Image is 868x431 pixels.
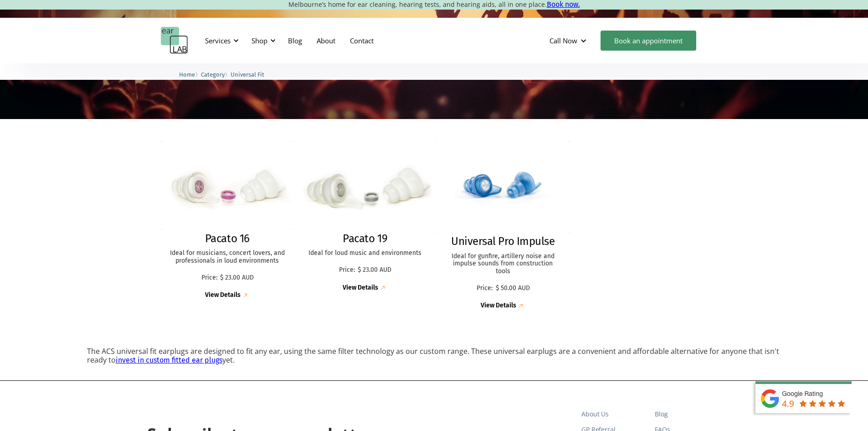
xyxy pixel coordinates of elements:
[170,249,285,265] p: Ideal for musicians, concert lovers, and professionals in loud environments
[231,70,264,78] a: Universal Fit
[205,291,241,299] div: View Details
[437,141,570,233] img: Universal Pro Impulse
[179,71,195,78] span: Home
[201,71,225,78] span: Category
[116,356,222,364] a: invest in custom fitted ear plugs
[542,27,596,54] div: Call Now
[293,138,437,233] img: Pacato 19
[581,406,647,422] a: About Us
[309,27,343,54] a: About
[343,284,378,292] div: View Details
[481,302,516,310] div: View Details
[358,266,391,274] p: $ 23.00 AUD
[220,274,254,282] p: $ 23.00 AUD
[476,285,493,292] p: Price:
[437,141,570,311] a: Universal Pro ImpulseUniversal Pro ImpulseIdeal for gunfire, artillery noise and impulse sounds f...
[201,70,231,79] li: 〉
[298,141,432,292] a: Pacato 19Pacato 19Ideal for loud music and environmentsPrice:$ 23.00 AUDView Details
[446,253,561,275] p: Ideal for gunfire, artillery noise and impulse sounds from construction tools
[496,285,530,292] p: $ 50.00 AUD
[200,27,241,54] div: Services
[601,31,696,51] a: Book an appointment
[246,27,278,54] div: Shop
[281,27,309,54] a: Blog
[550,36,577,45] div: Call Now
[451,235,555,248] h2: Universal Pro Impulse
[87,347,781,364] p: The ACS universal fit earplugs are designed to fit any ear, using the same filter technology as o...
[205,232,250,245] h2: Pacato 16
[308,249,423,257] p: Ideal for loud music and environments
[655,406,721,422] a: Blog
[343,27,381,54] a: Contact
[161,141,294,230] img: Pacato 16
[161,27,188,54] a: home
[339,266,355,274] p: Price:
[205,36,231,45] div: Services
[179,70,195,78] a: Home
[201,274,218,282] p: Price:
[252,36,267,45] div: Shop
[201,70,225,78] a: Category
[179,70,201,79] li: 〉
[231,71,264,78] span: Universal Fit
[343,232,387,245] h2: Pacato 19
[161,141,294,300] a: Pacato 16Pacato 16Ideal for musicians, concert lovers, and professionals in loud environmentsPric...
